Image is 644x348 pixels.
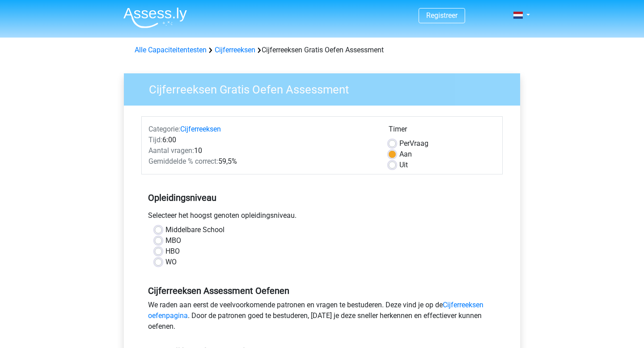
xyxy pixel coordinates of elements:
[142,156,382,167] div: 59,5%
[148,189,496,207] h5: Opleidingsniveau
[142,145,382,156] div: 10
[148,146,194,155] span: Aantal vragen:
[148,125,180,133] span: Categorie:
[399,139,410,148] span: Per
[399,160,408,170] label: Uit
[165,225,225,235] label: Middelbare School
[399,138,428,149] label: Vraag
[142,135,382,145] div: 6:00
[141,300,503,335] div: We raden aan eerst de veelvoorkomende patronen en vragen te bestuderen. Deze vind je op de . Door...
[138,79,513,97] h3: Cijferreeksen Gratis Oefen Assessment
[165,246,180,257] label: HBO
[215,46,255,54] a: Cijferreeksen
[148,136,162,144] span: Tijd:
[180,125,221,133] a: Cijferreeksen
[131,45,513,55] div: Cijferreeksen Gratis Oefen Assessment
[165,235,181,246] label: MBO
[399,149,412,160] label: Aan
[389,124,496,138] div: Timer
[141,210,503,225] div: Selecteer het hoogst genoten opleidingsniveau.
[148,157,218,166] span: Gemiddelde % correct:
[148,285,496,296] h5: Cijferreeksen Assessment Oefenen
[426,11,458,20] a: Registreer
[165,257,177,267] label: WO
[123,7,187,28] img: Assessly
[135,46,207,54] a: Alle Capaciteitentesten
